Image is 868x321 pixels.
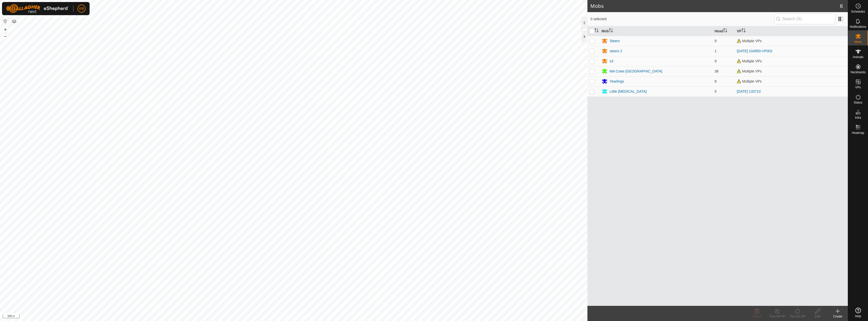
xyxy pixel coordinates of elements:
div: Turn On VP [787,314,807,319]
span: Multiple VPs [737,39,762,43]
span: 38 [715,69,719,73]
span: Notifications [850,25,866,28]
button: Reset Map [2,18,8,24]
span: Help [855,315,861,318]
div: steers 2 [610,48,622,54]
th: Mob [600,26,713,36]
span: Animals [853,56,863,59]
button: – [2,33,8,39]
span: Multiple VPs [737,59,762,63]
a: [DATE] 104950-VP002 [737,49,772,53]
h2: Mobs [590,3,840,9]
img: Gallagher Logo [6,4,69,13]
div: Edit [807,314,828,319]
div: Create [828,314,848,319]
p-sorticon: Activate to sort [609,29,613,33]
p-sorticon: Activate to sort [594,29,599,33]
span: Mobs [854,40,862,43]
span: Schedules [851,10,865,13]
span: VPs [855,86,861,89]
div: Yearlings [610,79,624,84]
span: Delete [753,315,762,318]
span: Neckbands [850,71,865,74]
span: 9 [715,39,717,43]
div: Little [MEDICAL_DATA] [610,89,647,94]
span: 8 [715,79,717,83]
div: Turn Off VP [767,314,787,319]
span: RB [79,6,84,11]
a: Privacy Policy [274,314,293,319]
span: 0 selected [590,16,774,22]
span: Multiple VPs [737,69,762,73]
a: Help [848,306,868,320]
span: 1 [715,49,717,53]
span: Status [854,101,862,104]
span: 5 [715,89,717,93]
a: [DATE] 133710 [737,89,761,93]
input: Search (S) [774,14,835,24]
span: 9 [715,59,717,63]
button: Map Layers [11,18,17,24]
th: VP [735,26,848,36]
p-sorticon: Activate to sort [742,29,746,33]
span: Infra [855,116,861,119]
div: MA Cows [GEOGRAPHIC_DATA] [610,69,662,74]
div: Steers [610,38,620,44]
span: 6 [840,2,843,10]
th: Head [713,26,735,36]
a: Contact Us [299,314,314,319]
div: s3 [610,59,613,64]
span: Heatmap [852,131,864,134]
p-sorticon: Activate to sort [723,29,727,33]
span: Multiple VPs [737,79,762,83]
button: + [2,27,8,33]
